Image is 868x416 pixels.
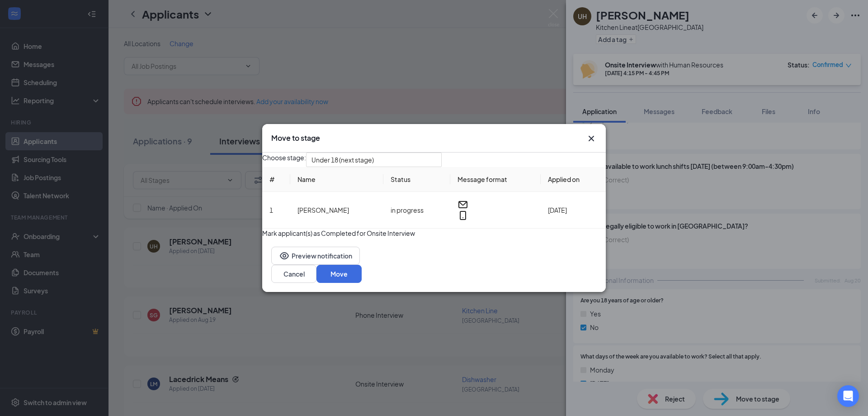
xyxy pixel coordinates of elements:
[262,229,606,238] p: Mark applicant(s) as Completed for Onsite Interview
[586,133,597,144] button: Close
[383,167,450,192] th: Status
[262,167,290,192] th: #
[262,153,306,167] span: Choose stage:
[458,210,468,221] svg: MobileSms
[290,192,383,229] td: [PERSON_NAME]
[458,199,468,210] svg: Email
[269,206,273,214] span: 1
[450,167,541,192] th: Message format
[586,133,597,144] svg: Cross
[541,192,606,229] td: [DATE]
[837,385,859,407] div: Open Intercom Messenger
[290,167,383,192] th: Name
[311,153,374,167] span: Under 18 (next stage)
[541,167,606,192] th: Applied on
[279,250,290,261] svg: Eye
[383,192,450,229] td: in progress
[271,133,320,143] h3: Move to stage
[316,265,362,283] button: Move
[271,265,316,283] button: Cancel
[271,247,360,265] button: EyePreview notification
